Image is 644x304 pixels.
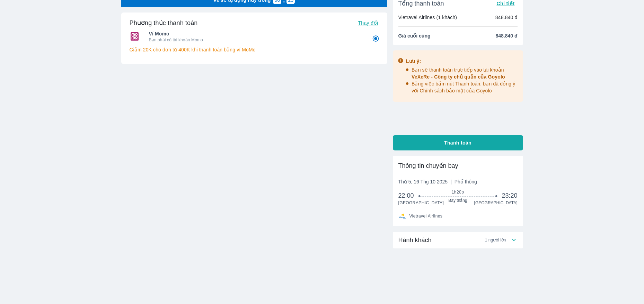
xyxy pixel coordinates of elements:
[355,18,381,28] button: Thay đổi
[496,1,514,6] span: Chi tiết
[412,74,505,80] span: VeXeRe - Công ty chủ quản của Goyolo
[406,58,518,65] div: Lưu ý:
[358,20,378,26] span: Thay đổi
[420,88,492,93] span: Chính sách bảo mật của Goyolo
[398,236,432,244] span: Hành khách
[130,46,379,53] p: Giảm 20K cho đơn từ 400K khi thanh toán bằng ví MoMo
[130,19,198,27] h6: Phương thức thanh toán
[393,232,523,248] div: Hành khách1 người lớn
[149,37,362,43] p: Bạn phải có tài khoản Momo
[130,28,379,45] div: Ví MomoVí MomoBạn phải có tài khoản Momo
[409,213,443,219] span: Vietravel Airlines
[450,179,452,184] span: |
[444,139,471,146] span: Thanh toán
[398,191,420,200] span: 22:00
[398,162,518,170] div: Thông tin chuyến bay
[130,32,140,41] img: Ví Momo
[398,32,431,39] span: Giá cuối cùng
[412,80,518,94] p: Bằng việc bấm nút Thanh toán, bạn đã đồng ý với
[393,135,523,150] button: Thanh toán
[420,189,496,195] span: 1h20p
[398,14,457,21] p: Vietravel Airlines (1 khách)
[149,30,362,37] span: Ví Momo
[495,32,517,39] span: 848.840 đ
[495,14,518,21] p: 848.840 đ
[412,67,505,80] span: Bạn sẽ thanh toán trực tiếp vào tài khoản
[485,237,506,243] span: 1 người lớn
[398,178,477,185] span: Thứ 5, 16 Thg 10 2025
[420,198,496,203] span: Bay thẳng
[455,179,477,184] span: Phổ thông
[502,191,517,200] span: 23:20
